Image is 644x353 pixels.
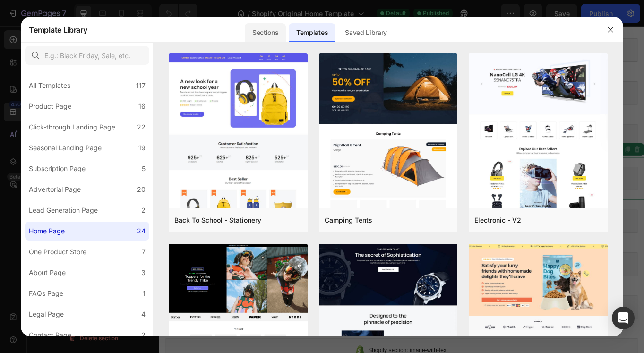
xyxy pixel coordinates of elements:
[29,163,86,174] div: Subscription Page
[29,80,70,91] div: All Templates
[137,225,146,237] div: 24
[289,23,335,42] div: Templates
[137,121,146,133] div: 22
[141,309,146,320] div: 4
[29,121,115,133] div: Click-through Landing Page
[612,307,635,329] div: Open Intercom Messenger
[141,205,146,216] div: 2
[240,273,342,284] span: Shopify section: featured-collection
[29,225,65,237] div: Home Page
[141,267,146,278] div: 3
[29,184,81,195] div: Advertorial Page
[325,215,372,226] div: Camping Tents
[29,309,64,320] div: Legal Page
[29,288,63,299] div: FAQs Page
[337,23,395,42] div: Saved Library
[29,142,102,154] div: Seasonal Landing Page
[248,172,335,184] span: Shopify section: collection-list
[29,267,66,278] div: About Page
[29,205,98,216] div: Lead Generation Page
[137,184,146,195] div: 20
[138,101,146,112] div: 16
[143,288,146,299] div: 1
[136,80,146,91] div: 117
[174,215,261,226] div: Back To School - Stationery
[138,142,146,154] div: 19
[244,223,338,234] span: Shopify section: image-with-text
[474,215,521,226] div: Electronic - V2
[245,23,286,42] div: Sections
[29,246,86,258] div: One Product Store
[29,17,87,42] h2: Template Library
[142,163,146,174] div: 5
[29,101,71,112] div: Product Page
[25,46,149,65] input: E.g.: Black Friday, Sale, etc.
[455,140,540,148] div: Shopify section: collection-list
[142,246,146,258] div: 7
[244,72,338,84] span: Shopify section: image-with-text
[240,122,342,134] span: Shopify section: featured-collection
[248,323,334,334] span: Shopify section: scrolling-text
[141,329,146,341] div: 2
[240,22,342,34] span: Shopify section: featured-collection
[29,329,71,341] div: Contact Page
